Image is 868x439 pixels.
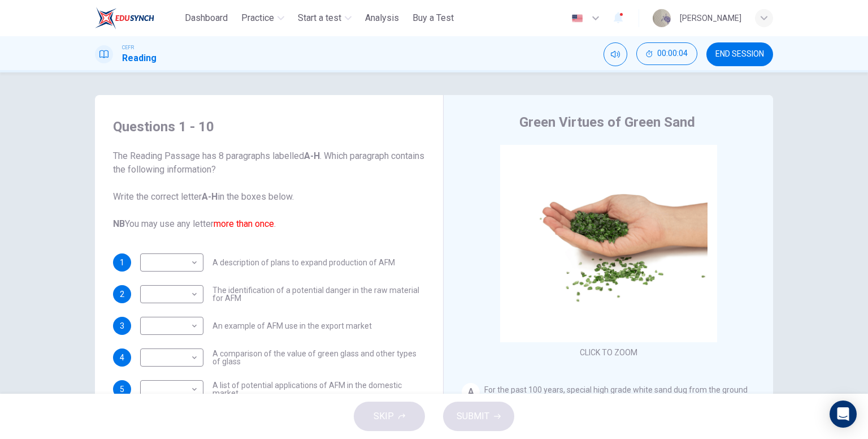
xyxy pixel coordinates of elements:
[212,381,425,397] span: A list of potential applications of AFM in the domestic market
[304,150,320,161] b: A-H
[365,11,399,25] span: Analysis
[413,11,454,25] span: Buy a Test
[95,7,180,29] a: ELTC logo
[113,118,425,136] h4: Questions 1 - 10
[361,8,403,28] button: Analysis
[408,8,458,28] button: Buy a Test
[680,11,741,25] div: [PERSON_NAME]
[95,7,154,29] img: ELTC logo
[298,11,341,25] span: Start a test
[120,385,124,393] span: 5
[570,14,584,23] img: en
[214,218,274,229] font: more than once
[293,8,356,28] button: Start a test
[180,8,232,28] button: Dashboard
[120,322,124,330] span: 3
[462,383,480,401] div: A
[202,191,218,202] b: A-H
[120,259,124,266] span: 1
[657,49,688,58] span: 00:00:04
[113,218,125,229] b: NB
[113,149,425,231] span: The Reading Passage has 8 paragraphs labelled . Which paragraph contains the following informatio...
[653,9,671,27] img: Profile picture
[237,8,289,28] button: Practice
[122,51,157,65] h1: Reading
[122,44,134,51] span: CEFR
[830,401,857,428] div: Open Intercom Messenger
[212,259,395,266] span: A description of plans to expand production of AFM
[212,322,372,330] span: An example of AFM use in the export market
[636,42,697,65] button: 00:00:04
[715,50,764,59] span: END SESSION
[120,290,124,298] span: 2
[241,11,274,25] span: Practice
[706,42,773,66] button: END SESSION
[212,286,425,302] span: The identification of a potential danger in the raw material for AFM
[519,113,695,131] h4: Green Virtues of Green Sand
[212,350,425,365] span: A comparison of the value of green glass and other types of glass
[604,42,627,66] div: Mute
[120,354,124,361] span: 4
[185,11,228,25] span: Dashboard
[636,42,697,66] div: Hide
